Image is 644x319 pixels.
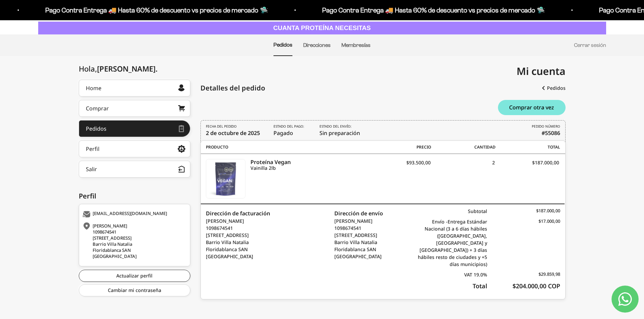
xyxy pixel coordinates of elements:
a: Comprar [79,100,190,117]
a: Proteína Vegan Vainilla 2lb [251,159,366,171]
span: Pagado [273,124,306,137]
strong: CUANTA PROTEÍNA NECESITAS [273,24,371,31]
i: Estado del envío: [319,124,352,129]
i: Vainilla 2lb [251,165,366,171]
div: 2 [431,159,495,172]
a: Cambiar mi contraseña [79,284,190,296]
p: [PERSON_NAME] 1098674541 [STREET_ADDRESS] Barrio Villa Natalia Floridablanca SAN [GEOGRAPHIC_DATA] [334,217,383,260]
div: Detalles del pedido [200,83,265,93]
span: Comprar otra vez [509,105,554,110]
a: Proteína Vegan - Vainilla - Vainilla 2lb [206,159,245,198]
strong: Dirección de envío [334,210,383,217]
span: [PERSON_NAME] [97,63,158,74]
div: [PERSON_NAME] 1098674541 [STREET_ADDRESS] Barrio Villa Natalia Floridablanca SAN [GEOGRAPHIC_DATA] [82,223,185,259]
div: Hola, [79,64,158,73]
div: $17.000,00 [487,218,560,268]
a: Home [79,80,190,97]
span: Mi cuenta [517,64,566,78]
p: Pago Contra Entrega 🚚 Hasta 60% de descuento vs precios de mercado 🛸 [321,5,544,16]
div: Total [414,282,487,291]
span: Cantidad [431,144,496,150]
a: Pedidos [79,120,190,137]
img: Proteína Vegan - Vainilla - Vainilla 2lb [206,159,245,198]
span: $93.500,00 [406,159,431,166]
div: Perfil [79,191,190,201]
a: Actualizar perfil [79,270,190,282]
div: Subtotal [414,208,487,215]
i: Estado del pago: [273,124,304,129]
div: Pedidos [86,126,106,131]
a: Cerrar sesión [574,42,606,48]
span: Total [496,144,560,150]
div: [EMAIL_ADDRESS][DOMAIN_NAME] [82,211,185,218]
i: FECHA DEL PEDIDO [206,124,237,129]
a: Membresías [341,42,371,48]
span: Sin preparación [319,124,360,137]
div: Perfil [86,146,99,152]
strong: Dirección de facturación [206,210,270,217]
span: Producto [206,144,367,150]
div: $187.000,00 [495,159,559,172]
p: [PERSON_NAME] 1098674541 [STREET_ADDRESS] Barrio Villa Natalia Floridablanca SAN [GEOGRAPHIC_DATA] [206,217,270,260]
div: $187.000,00 [487,208,560,215]
i: PEDIDO NÚMERO [532,124,560,129]
button: Salir [79,161,190,178]
a: Pedidos [542,82,566,94]
div: $204.000,00 COP [487,282,560,291]
div: Salir [86,166,97,172]
div: $29.859,98 [487,271,560,278]
div: VAT 19.0% [414,271,487,278]
div: Entrega Estándar Nacional (3 a 6 días hábiles ([GEOGRAPHIC_DATA], [GEOGRAPHIC_DATA] y [GEOGRAPHIC... [414,218,487,268]
a: Perfil [79,140,190,157]
a: Pedidos [273,42,292,48]
span: . [156,63,158,74]
div: Home [86,85,101,91]
i: Proteína Vegan [251,159,366,165]
time: 2 de octubre de 2025 [206,129,260,137]
span: Precio [367,144,431,150]
p: Pago Contra Entrega 🚚 Hasta 60% de descuento vs precios de mercado 🛸 [44,5,267,16]
a: Direcciones [303,42,331,48]
b: #55086 [542,129,560,137]
div: Comprar [86,106,109,111]
span: Envío - [432,218,448,225]
a: CUANTA PROTEÍNA NECESITAS [38,22,606,35]
button: Comprar otra vez [498,100,566,115]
